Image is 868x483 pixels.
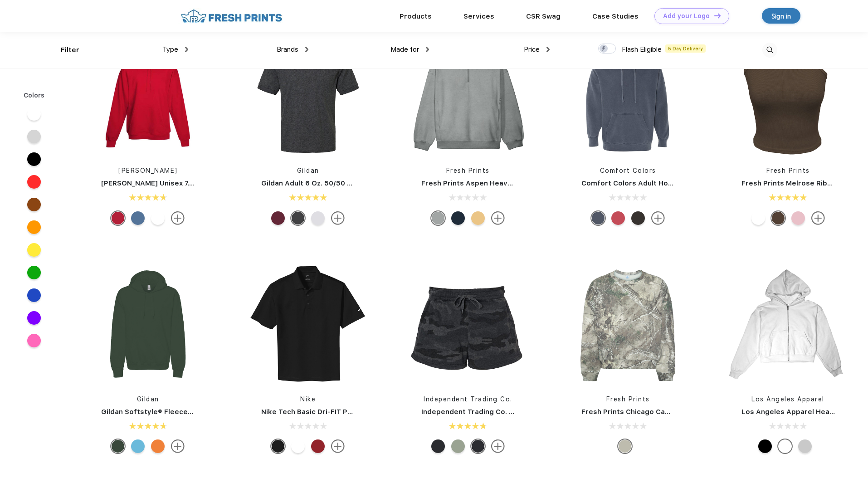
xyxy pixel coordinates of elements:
img: func=resize&h=266 [408,36,528,157]
img: func=resize&h=266 [568,265,688,385]
img: func=resize&h=266 [88,36,208,157]
img: desktop_search.svg [762,43,777,58]
img: more.svg [171,211,185,225]
img: func=resize&h=266 [568,36,688,157]
div: White [151,211,165,225]
a: Sign in [762,8,800,24]
img: more.svg [491,439,505,453]
div: Pro Red [311,439,325,453]
div: Denim [591,211,605,225]
span: Made for [390,45,419,54]
a: Independent Trading Co. [424,395,512,403]
img: more.svg [491,211,505,225]
div: Sage [451,439,465,453]
a: Comfort Colors [600,167,656,174]
a: Gildan Softstyle® Fleece Pullover Hooded Sweatshirt [101,408,288,416]
a: Nike Tech Basic Dri-FIT Polo [261,408,358,416]
img: dropdown.png [546,47,550,52]
div: Bahama Yellow [471,211,485,225]
div: Baby Pink mto [791,211,805,225]
div: Sky [131,439,145,453]
div: denim [131,211,145,225]
div: Maroon [271,211,285,225]
div: White [751,211,765,225]
a: Comfort Colors Adult Hooded Sweatshirt [581,179,726,187]
img: func=resize&h=266 [728,265,848,385]
img: func=resize&h=266 [248,36,368,157]
div: Black [758,439,772,453]
div: Colors [17,91,52,100]
div: Brown [771,211,785,225]
div: Sign in [771,11,791,21]
img: func=resize&h=266 [408,265,528,385]
div: Pepper [631,211,645,225]
img: func=resize&h=266 [248,265,368,385]
div: White [291,439,305,453]
img: DT [714,13,721,18]
a: Fresh Prints Chicago Camo Heavyweight Crewneck [581,408,760,416]
img: dropdown.png [305,47,308,52]
img: func=resize&h=266 [88,265,208,385]
img: more.svg [811,211,825,225]
div: Ash [798,439,812,453]
div: Camouflage [618,439,632,453]
div: Black [271,439,285,453]
div: Dark Heather [291,211,305,225]
div: Military Green [111,439,125,453]
div: White [778,439,792,453]
img: func=resize&h=266 [728,36,848,157]
a: Nike [300,395,316,403]
a: Gildan Adult 6 Oz. 50/50 Jersey Polo [261,179,389,187]
div: Filter [61,45,79,55]
span: Flash Eligible [622,45,662,54]
img: fo%20logo%202.webp [178,8,285,24]
img: dropdown.png [185,47,188,52]
div: Tangerine [151,439,165,453]
img: more.svg [171,439,185,453]
img: more.svg [331,439,345,453]
a: Products [400,12,432,20]
a: Fresh Prints [766,167,810,174]
a: Gildan [297,167,319,174]
a: [PERSON_NAME] Unisex 7.8 Oz. Ecosmart 50/50 Pullover Hooded Sweatshirt [101,179,364,187]
img: more.svg [651,211,665,225]
a: Fresh Prints [446,167,490,174]
div: Crimson [611,211,625,225]
a: [PERSON_NAME] [118,167,178,174]
img: dropdown.png [426,47,429,52]
div: Black [431,439,445,453]
div: Athletic Red [111,211,125,225]
span: Type [162,45,178,54]
a: Independent Trading Co. Women’s Lightweight [US_STATE] Wave Wash Sweatshorts [421,408,713,416]
a: Fresh Prints [606,395,650,403]
div: Add your Logo [663,12,710,20]
a: Fresh Prints Aspen Heavyweight Quarter-Zip [421,179,578,187]
span: Brands [277,45,298,54]
div: Heathered Grey [431,211,445,225]
div: Navy [451,211,465,225]
a: Gildan [137,395,159,403]
img: more.svg [331,211,345,225]
div: Black Camo Heather [471,439,485,453]
span: Price [524,45,540,54]
a: Los Angeles Apparel [751,395,824,403]
div: Ash Grey [311,211,325,225]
